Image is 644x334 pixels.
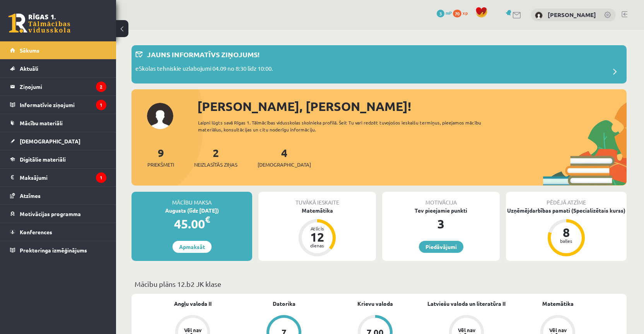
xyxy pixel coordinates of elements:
[382,215,500,233] div: 3
[555,239,578,243] div: balles
[197,97,627,116] div: [PERSON_NAME], [PERSON_NAME]!
[20,47,39,54] span: Sākums
[427,300,506,308] a: Latviešu valoda un literatūra II
[10,223,106,241] a: Konferences
[382,192,500,206] div: Motivācija
[194,161,237,169] span: Neizlasītās ziņas
[506,206,627,215] div: Uzņēmējdarbības pamati (Specializētais kurss)
[20,138,80,145] span: [DEMOGRAPHIC_DATA]
[10,187,106,204] a: Atzīmes
[10,60,106,77] a: Aktuāli
[132,215,252,233] div: 45.00
[306,243,329,248] div: dienas
[96,100,106,110] i: 1
[453,10,471,16] a: 70 xp
[20,96,106,114] legend: Informatīvie ziņojumi
[10,132,106,150] a: [DEMOGRAPHIC_DATA]
[20,247,87,254] span: Proktoringa izmēģinājums
[273,300,296,308] a: Datorika
[96,82,106,92] i: 2
[174,300,212,308] a: Angļu valoda II
[258,192,376,206] div: Tuvākā ieskaite
[132,192,252,206] div: Mācību maksa
[555,226,578,239] div: 8
[382,206,500,215] div: Tev pieejamie punkti
[446,10,452,16] span: mP
[135,64,273,75] p: eSkolas tehniskie uzlabojumi 04.09 no 8:30 līdz 10:00.
[10,41,106,59] a: Sākums
[9,14,70,33] a: Rīgas 1. Tālmācības vidusskola
[20,192,41,199] span: Atzīmes
[96,172,106,183] i: 1
[10,96,106,114] a: Informatīvie ziņojumi1
[506,206,627,257] a: Uzņēmējdarbības pamati (Specializētais kurss) 8 balles
[20,156,66,163] span: Digitālie materiāli
[453,10,461,17] span: 70
[437,10,452,16] a: 3 mP
[10,150,106,168] a: Digitālie materiāli
[10,169,106,186] a: Maksājumi1
[135,49,623,80] a: Jauns informatīvs ziņojums! eSkolas tehniskie uzlabojumi 04.09 no 8:30 līdz 10:00.
[173,241,212,253] a: Apmaksāt
[10,78,106,95] a: Ziņojumi2
[10,114,106,132] a: Mācību materiāli
[20,210,81,217] span: Motivācijas programma
[506,192,627,206] div: Pēdējā atzīme
[205,214,210,225] span: €
[258,206,376,257] a: Matemātika Atlicis 12 dienas
[20,78,106,95] legend: Ziņojumi
[147,49,260,60] p: Jauns informatīvs ziņojums!
[135,279,624,289] p: Mācību plāns 12.b2 JK klase
[198,119,495,133] div: Laipni lūgts savā Rīgas 1. Tālmācības vidusskolas skolnieka profilā. Šeit Tu vari redzēt tuvojošo...
[258,146,311,169] a: 4[DEMOGRAPHIC_DATA]
[147,146,174,169] a: 9Priekšmeti
[548,11,596,19] a: [PERSON_NAME]
[194,146,237,169] a: 2Neizlasītās ziņas
[535,12,543,19] img: Elizabete Lonija Linde
[258,206,376,215] div: Matemātika
[437,10,444,17] span: 3
[10,241,106,259] a: Proktoringa izmēģinājums
[463,10,468,16] span: xp
[20,169,106,186] legend: Maksājumi
[419,241,463,253] a: Piedāvājumi
[10,205,106,223] a: Motivācijas programma
[306,226,329,231] div: Atlicis
[20,119,63,126] span: Mācību materiāli
[542,300,574,308] a: Matemātika
[357,300,393,308] a: Krievu valoda
[132,206,252,215] div: Augusts (līdz [DATE])
[20,65,38,72] span: Aktuāli
[147,161,174,169] span: Priekšmeti
[20,228,52,235] span: Konferences
[306,231,329,243] div: 12
[258,161,311,169] span: [DEMOGRAPHIC_DATA]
